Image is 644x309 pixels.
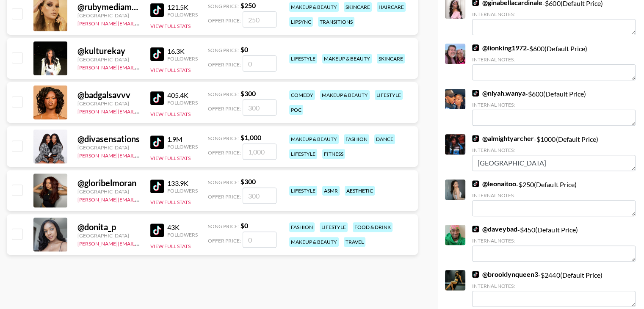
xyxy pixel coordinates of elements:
img: TikTok [150,91,164,105]
div: - $ 1000 (Default Price) [472,134,636,171]
div: [GEOGRAPHIC_DATA] [77,100,140,107]
div: - $ 2440 (Default Price) [472,270,636,307]
div: @ kulturekay [77,46,140,56]
div: Internal Notes: [472,283,636,289]
div: @ rubymediamakeup [77,2,140,12]
img: TikTok [472,90,479,97]
span: Offer Price: [208,105,241,112]
div: 16.3K [167,47,198,55]
div: asmr [322,186,340,196]
span: Offer Price: [208,193,241,200]
span: Song Price: [208,135,239,141]
a: [PERSON_NAME][EMAIL_ADDRESS][PERSON_NAME][DOMAIN_NAME] [77,63,243,71]
img: TikTok [472,226,479,232]
div: @ donita_p [77,222,140,232]
div: Internal Notes: [472,11,636,17]
div: 405.4K [167,91,198,99]
div: Followers [167,188,198,194]
img: TikTok [150,179,164,193]
a: @almightyarcher [472,134,534,143]
div: makeup & beauty [289,237,339,247]
span: Offer Price: [208,61,241,68]
div: - $ 600 (Default Price) [472,44,636,80]
div: Followers [167,11,198,18]
img: TikTok [472,44,479,51]
span: Offer Price: [208,149,241,156]
a: @niyah.wanya [472,89,525,97]
input: 300 [243,99,276,116]
span: Song Price: [208,3,239,9]
div: skincare [344,2,372,12]
img: TikTok [472,135,479,142]
div: Followers [167,232,198,238]
button: View Full Stats [150,111,191,117]
div: food & drink [353,222,392,232]
div: dance [374,134,395,144]
input: 1,000 [243,143,276,160]
div: 121.5K [167,3,198,11]
div: [GEOGRAPHIC_DATA] [77,188,140,195]
div: lifestyle [320,222,348,232]
div: lifestyle [289,149,317,159]
span: Song Price: [208,223,239,229]
a: [PERSON_NAME][EMAIL_ADDRESS][PERSON_NAME][DOMAIN_NAME] [77,151,243,159]
div: @ gloribelmoran [77,178,140,188]
span: Song Price: [208,91,239,97]
img: TikTok [472,271,479,278]
a: [PERSON_NAME][EMAIL_ADDRESS][PERSON_NAME][DOMAIN_NAME] [77,19,243,27]
a: @daveybad [472,225,517,233]
div: [GEOGRAPHIC_DATA] [77,56,140,63]
span: Offer Price: [208,17,241,24]
div: fitness [322,149,345,159]
div: Internal Notes: [472,147,636,153]
img: TikTok [150,223,164,237]
div: makeup & beauty [320,90,370,100]
img: TikTok [150,47,164,61]
div: - $ 600 (Default Price) [472,89,636,126]
div: poc [289,105,303,115]
div: fashion [289,222,315,232]
img: TikTok [150,3,164,17]
button: View Full Stats [150,23,191,29]
strong: $ 1,000 [240,133,261,141]
div: - $ 250 (Default Price) [472,179,636,216]
input: 0 [243,232,276,248]
img: TikTok [472,180,479,187]
input: 300 [243,188,276,204]
div: 133.9K [167,179,198,188]
div: Internal Notes: [472,102,636,108]
div: aesthetic [345,186,375,196]
img: TikTok [150,135,164,149]
strong: $ 300 [240,177,256,185]
strong: $ 250 [240,1,256,9]
div: - $ 450 (Default Price) [472,225,636,262]
a: @lionking1972 [472,44,527,52]
span: Song Price: [208,47,239,53]
div: Followers [167,99,198,106]
div: makeup & beauty [289,134,339,144]
div: @ divasensations [77,134,140,144]
div: Internal Notes: [472,56,636,63]
div: 1.9M [167,135,198,143]
input: 250 [243,11,276,28]
a: [PERSON_NAME][EMAIL_ADDRESS][PERSON_NAME][DOMAIN_NAME] [77,107,243,115]
div: Internal Notes: [472,192,636,199]
div: Internal Notes: [472,237,636,244]
div: @ badgalsavvv [77,90,140,100]
strong: $ 0 [240,221,248,229]
div: skincare [377,54,405,63]
span: Offer Price: [208,237,241,244]
div: [GEOGRAPHIC_DATA] [77,12,140,19]
div: makeup & beauty [322,54,372,63]
span: Song Price: [208,179,239,185]
div: Followers [167,143,198,150]
a: [PERSON_NAME][EMAIL_ADDRESS][PERSON_NAME][DOMAIN_NAME] [77,239,243,247]
a: @leonaitoo [472,179,516,188]
div: [GEOGRAPHIC_DATA] [77,232,140,239]
strong: $ 0 [240,45,248,53]
a: [PERSON_NAME][EMAIL_ADDRESS][PERSON_NAME][DOMAIN_NAME] [77,195,243,203]
div: fashion [344,134,369,144]
div: lifestyle [289,54,317,63]
button: View Full Stats [150,67,191,73]
textarea: [GEOGRAPHIC_DATA] [472,155,636,171]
